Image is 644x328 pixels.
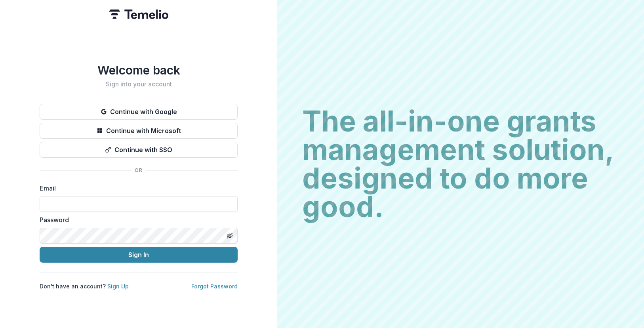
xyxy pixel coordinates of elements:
img: Temelio [109,10,168,19]
p: Don't have an account? [40,282,129,290]
button: Continue with Microsoft [40,123,238,139]
a: Sign Up [107,283,129,290]
label: Password [40,215,233,225]
button: Continue with SSO [40,142,238,158]
button: Toggle password visibility [223,229,236,242]
button: Continue with Google [40,104,238,120]
label: Email [40,183,233,193]
h1: Welcome back [40,63,238,77]
a: Forgot Password [191,283,238,290]
h2: Sign into your account [40,80,238,88]
button: Sign In [40,247,238,263]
